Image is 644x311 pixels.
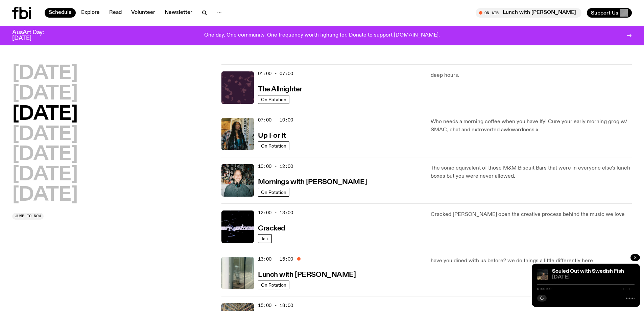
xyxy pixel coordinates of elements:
[45,8,76,18] a: Schedule
[161,8,196,18] a: Newsletter
[431,210,632,219] p: Cracked [PERSON_NAME] open the creative process behind the music we love
[258,270,356,279] a: Lunch with [PERSON_NAME]
[258,188,289,197] a: On Rotation
[258,86,302,93] h3: The Allnighter
[204,32,440,39] p: One day. One community. One frequency worth fighting for. Donate to support [DOMAIN_NAME].
[221,118,254,150] img: Ify - a Brown Skin girl with black braided twists, looking up to the side with her tongue stickin...
[105,8,126,18] a: Read
[12,85,78,104] button: [DATE]
[258,224,285,232] a: Cracked
[261,97,286,102] span: On Rotation
[258,85,302,93] a: The Allnighter
[258,95,289,104] a: On Rotation
[12,105,78,124] button: [DATE]
[258,131,286,139] a: Up For It
[552,269,624,274] a: Souled Out with Swedish Fish
[537,287,551,291] span: 0:00:00
[12,165,78,184] button: [DATE]
[258,141,289,150] a: On Rotation
[431,71,632,80] p: deep hours.
[620,287,635,291] span: -:--:--
[127,8,159,18] a: Volunteer
[258,132,286,139] h3: Up For It
[258,163,293,170] span: 10:00 - 12:00
[12,145,78,164] button: [DATE]
[12,64,78,83] button: [DATE]
[12,186,78,205] button: [DATE]
[77,8,104,18] a: Explore
[261,236,269,241] span: Talk
[15,214,41,218] span: Jump to now
[258,281,289,289] a: On Rotation
[221,164,254,197] img: Radio presenter Ben Hansen sits in front of a wall of photos and an fbi radio sign. Film photo. B...
[552,275,635,280] span: [DATE]
[12,30,55,41] h3: AusArt Day: [DATE]
[221,210,254,243] img: Logo for Podcast Cracked. Black background, with white writing, with glass smashing graphics
[431,164,632,180] p: The sonic equivalent of those M&M Biscuit Bars that were in everyone else's lunch boxes but you w...
[258,179,367,186] h3: Mornings with [PERSON_NAME]
[261,143,286,148] span: On Rotation
[258,234,272,243] a: Talk
[258,302,293,309] span: 15:00 - 18:00
[261,190,286,195] span: On Rotation
[476,8,581,18] button: On AirLunch with [PERSON_NAME]
[258,70,293,77] span: 01:00 - 07:00
[537,269,548,280] img: Izzy Page stands above looking down at Opera Bar. She poses in front of the Harbour Bridge in the...
[431,118,632,134] p: Who needs a morning coffee when you have Ify! Cure your early morning grog w/ SMAC, chat and extr...
[591,10,618,16] span: Support Us
[431,257,632,265] p: have you dined with us before? we do things a little differently here
[258,256,293,262] span: 13:00 - 15:00
[12,213,44,220] button: Jump to now
[258,209,293,216] span: 12:00 - 13:00
[258,225,285,232] h3: Cracked
[258,177,367,186] a: Mornings with [PERSON_NAME]
[258,271,356,279] h3: Lunch with [PERSON_NAME]
[258,117,293,123] span: 07:00 - 10:00
[12,125,78,144] button: [DATE]
[261,282,286,287] span: On Rotation
[587,8,632,18] button: Support Us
